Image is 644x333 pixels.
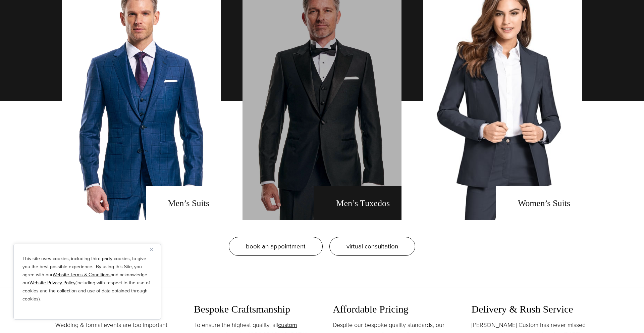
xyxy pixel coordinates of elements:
[472,303,589,315] h3: Delivery & Rush Service
[229,237,323,256] a: book an appointment
[30,279,75,286] a: Website Privacy Policy
[246,241,306,251] span: book an appointment
[53,271,111,278] a: Website Terms & Conditions
[22,255,152,303] p: This site uses cookies, including third party cookies, to give you the best possible experience. ...
[150,248,153,251] img: Close
[150,245,158,253] button: Close
[346,241,398,251] span: virtual consultation
[194,303,312,315] h3: Bespoke Craftsmanship
[329,237,415,256] a: virtual consultation
[15,5,29,11] span: Help
[333,303,450,315] h3: Affordable Pricing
